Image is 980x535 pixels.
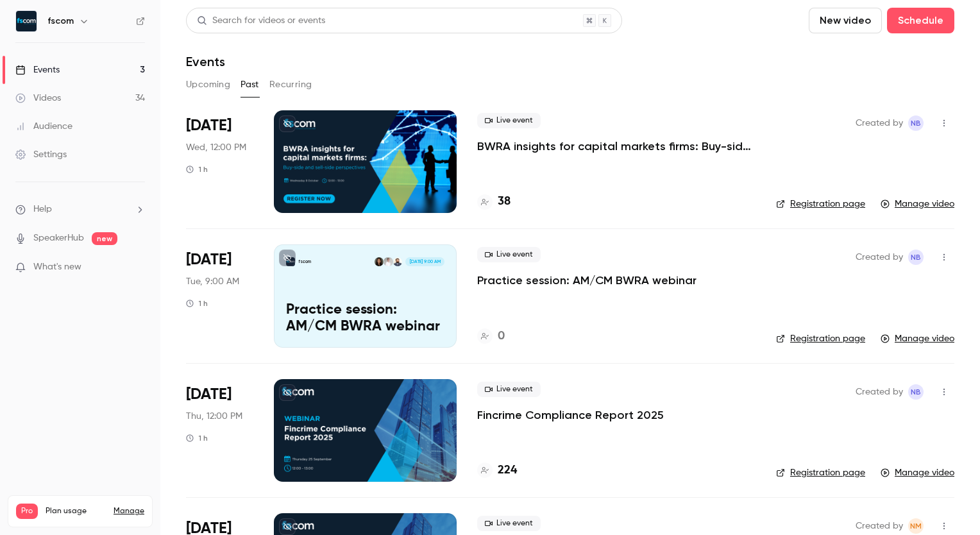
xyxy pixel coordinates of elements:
[393,257,402,266] img: Charles McGillivary
[908,115,924,131] span: Nicola Bassett
[46,506,106,516] span: Plan usage
[33,232,84,245] a: SpeakerHub
[15,120,72,133] div: Audience
[910,518,922,534] span: NM
[197,14,325,28] div: Search for videos or events
[186,141,246,154] span: Wed, 12:00 PM
[908,384,924,400] span: Nicola Bassett
[477,462,517,479] a: 224
[856,115,903,131] span: Created by
[405,257,444,266] span: [DATE] 9:00 AM
[498,193,511,210] h4: 38
[498,462,517,479] h4: 224
[186,275,239,288] span: Tue, 9:00 AM
[384,257,393,266] img: Michael Foreman
[15,92,61,105] div: Videos
[186,410,242,423] span: Thu, 12:00 PM
[498,328,505,345] h4: 0
[16,504,38,519] span: Pro
[911,250,921,265] span: NB
[186,250,232,270] span: [DATE]
[33,203,52,216] span: Help
[186,110,253,213] div: Oct 8 Wed, 12:00 PM (Europe/London)
[186,298,208,309] div: 1 h
[776,198,865,210] a: Registration page
[186,379,253,482] div: Sep 25 Thu, 12:00 PM (Europe/London)
[911,384,921,400] span: NB
[908,250,924,265] span: Nicola Bassett
[881,466,954,479] a: Manage video
[186,74,230,95] button: Upcoming
[856,518,903,534] span: Created by
[92,232,117,245] span: new
[186,54,225,69] h1: Events
[375,257,384,266] img: Victoria Ng
[856,384,903,400] span: Created by
[274,244,457,347] a: Practice session: AM/CM BWRA webinarfscomCharles McGillivaryMichael ForemanVictoria Ng[DATE] 9:00...
[186,244,253,347] div: Oct 7 Tue, 9:00 AM (Europe/London)
[887,8,954,33] button: Schedule
[477,273,697,288] a: Practice session: AM/CM BWRA webinar
[477,328,505,345] a: 0
[908,518,924,534] span: Niamh McConaghy
[15,64,60,76] div: Events
[286,302,444,335] p: Practice session: AM/CM BWRA webinar
[477,193,511,210] a: 38
[776,332,865,345] a: Registration page
[186,115,232,136] span: [DATE]
[477,113,541,128] span: Live event
[856,250,903,265] span: Created by
[298,259,311,265] p: fscom
[477,407,664,423] a: Fincrime Compliance Report 2025
[809,8,882,33] button: New video
[16,11,37,31] img: fscom
[47,15,74,28] h6: fscom
[477,247,541,262] span: Live event
[241,74,259,95] button: Past
[186,384,232,405] span: [DATE]
[186,433,208,443] div: 1 h
[477,139,756,154] a: BWRA insights for capital markets firms: Buy-side and sell-side perspectives
[15,148,67,161] div: Settings
[33,260,81,274] span: What's new
[881,198,954,210] a: Manage video
[911,115,921,131] span: NB
[776,466,865,479] a: Registration page
[114,506,144,516] a: Manage
[269,74,312,95] button: Recurring
[15,203,145,216] li: help-dropdown-opener
[186,164,208,174] div: 1 h
[477,516,541,531] span: Live event
[881,332,954,345] a: Manage video
[477,382,541,397] span: Live event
